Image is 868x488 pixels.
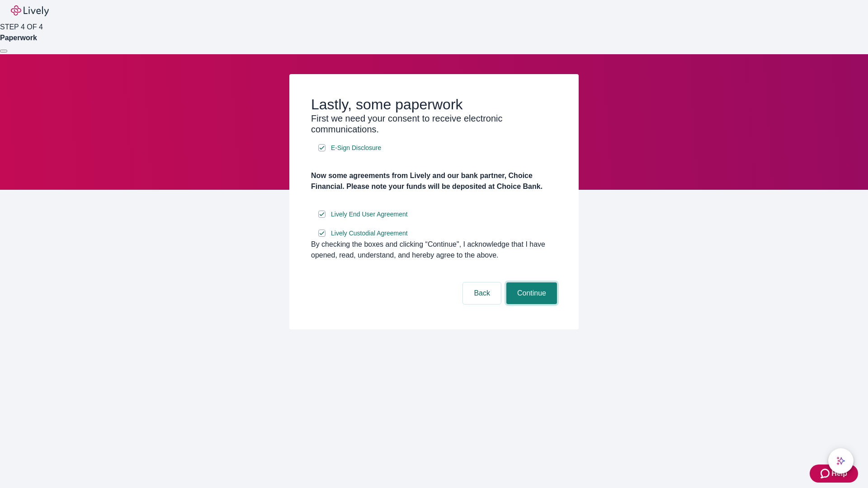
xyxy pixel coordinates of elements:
[11,5,49,16] img: Lively
[821,468,831,479] svg: Zendesk support icon
[506,282,557,304] button: Continue
[311,113,557,135] h3: First we need your consent to receive electronic communications.
[311,170,557,192] h4: Now some agreements from Lively and our bank partner, Choice Financial. Please note your funds wi...
[831,468,847,479] span: Help
[828,448,854,474] button: chat
[329,142,383,154] a: e-sign disclosure document
[311,239,557,261] div: By checking the boxes and clicking “Continue", I acknowledge that I have opened, read, understand...
[331,143,381,153] span: E-Sign Disclosure
[329,209,410,220] a: e-sign disclosure document
[311,96,557,113] h2: Lastly, some paperwork
[463,282,501,304] button: Back
[331,210,408,219] span: Lively End User Agreement
[331,229,408,238] span: Lively Custodial Agreement
[810,465,858,483] button: Zendesk support iconHelp
[836,456,845,465] svg: Lively AI Assistant
[329,228,410,239] a: e-sign disclosure document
